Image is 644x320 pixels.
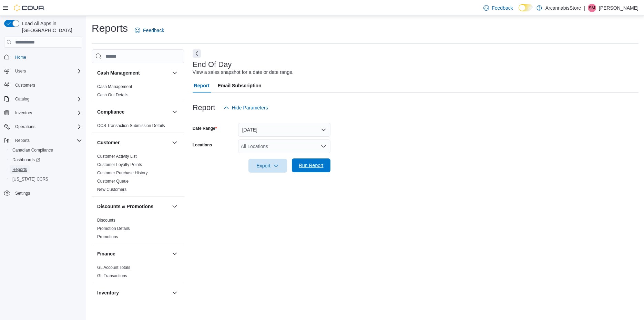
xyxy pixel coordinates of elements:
[10,156,82,164] span: Dashboards
[132,23,167,37] a: Feedback
[12,167,27,172] span: Reports
[97,218,115,223] a: Discounts
[12,189,82,197] span: Settings
[7,145,85,155] button: Canadian Compliance
[97,289,119,296] h3: Inventory
[92,216,184,244] div: Discounts & Promotions
[10,165,30,174] a: Reports
[97,123,165,128] a: OCS Transaction Submission Details
[7,155,85,165] a: Dashboards
[97,139,169,146] button: Customer
[321,144,326,149] button: Open list of options
[19,20,82,34] span: Load All Apps in [GEOGRAPHIC_DATA]
[10,165,82,174] span: Reports
[97,154,137,159] span: Customer Activity List
[15,83,35,88] span: Customers
[545,4,581,12] p: ArcannabisStore
[12,67,29,75] button: Users
[97,171,148,175] a: Customer Purchase History
[253,159,283,173] span: Export
[492,4,513,11] span: Feedback
[97,139,120,146] h3: Customer
[232,104,268,111] span: Hide Parameters
[97,273,127,279] span: GL Transactions
[12,109,82,117] span: Inventory
[12,67,82,75] span: Users
[12,53,29,61] a: Home
[12,136,32,145] button: Reports
[97,84,132,89] a: Cash Management
[221,101,271,115] button: Hide Parameters
[15,110,32,116] span: Inventory
[97,108,169,115] button: Compliance
[193,126,217,131] label: Date Range
[589,4,595,12] span: SM
[97,289,169,296] button: Inventory
[15,55,26,60] span: Home
[97,217,115,223] span: Discounts
[97,273,127,278] a: GL Transactions
[599,4,638,12] p: [PERSON_NAME]
[97,265,130,270] span: GL Account Totals
[97,178,129,184] span: Customer Queue
[12,95,32,103] button: Catalog
[14,4,45,11] img: Cova
[15,96,29,102] span: Catalog
[12,189,33,197] a: Settings
[584,4,585,12] p: |
[12,81,38,89] a: Customers
[171,289,179,297] button: Inventory
[97,123,165,128] span: OCS Transaction Submission Details
[193,49,201,58] button: Next
[194,79,209,93] span: Report
[7,174,85,184] button: [US_STATE] CCRS
[12,109,35,117] button: Inventory
[97,226,130,231] a: Promotion Details
[12,157,40,163] span: Dashboards
[97,203,153,210] h3: Discounts & Promotions
[12,81,82,89] span: Customers
[193,142,212,148] label: Locations
[4,49,82,216] nav: Complex example
[193,104,215,112] h3: Report
[193,60,232,69] h3: End Of Day
[10,175,51,183] a: [US_STATE] CCRS
[97,250,115,257] h3: Finance
[1,66,85,76] button: Users
[218,79,262,93] span: Email Subscription
[171,250,179,258] button: Finance
[97,187,126,192] a: New Customers
[97,93,129,97] a: Cash Out Details
[481,1,515,15] a: Feedback
[92,122,184,133] div: Compliance
[171,202,179,211] button: Discounts & Promotions
[1,188,85,198] button: Settings
[248,159,287,173] button: Export
[97,234,118,239] a: Promotions
[193,69,294,76] div: View a sales snapshot for a date or date range.
[1,136,85,145] button: Reports
[1,122,85,132] button: Operations
[519,11,519,12] span: Dark Mode
[1,108,85,118] button: Inventory
[97,234,118,240] span: Promotions
[12,136,82,145] span: Reports
[15,68,26,74] span: Users
[10,146,56,154] a: Canadian Compliance
[97,203,169,210] button: Discounts & Promotions
[519,4,533,11] input: Dark Mode
[97,226,130,231] span: Promotion Details
[97,162,142,167] a: Customer Loyalty Points
[97,179,129,184] a: Customer Queue
[92,21,128,35] h1: Reports
[97,170,148,176] span: Customer Purchase History
[12,95,82,103] span: Catalog
[292,158,330,172] button: Run Report
[12,123,38,131] button: Operations
[171,108,179,116] button: Compliance
[171,69,179,77] button: Cash Management
[12,123,82,131] span: Operations
[97,69,140,76] h3: Cash Management
[1,94,85,104] button: Catalog
[92,263,184,283] div: Finance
